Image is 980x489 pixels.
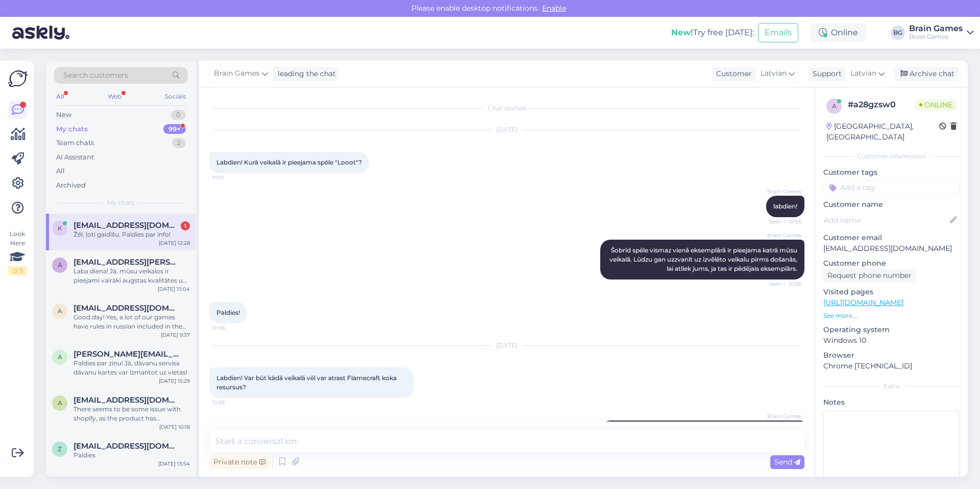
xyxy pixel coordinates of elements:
div: AI Assistant [56,152,94,162]
div: Paldies par ziņu! Jā, dāvanu servisa dāvanu kartes var izmantot uz vietas! [73,359,190,377]
div: [DATE] 15:29 [159,377,190,385]
div: Chat started [209,104,804,113]
div: Archive chat [894,67,959,81]
div: All [54,90,66,103]
span: Enable [539,4,569,13]
div: Web [106,90,124,103]
span: Šobrīd spēle vismaz vienā eksemplārā ir pieejama katrā mūsu veikalā. Lūdzu gan uzzvanīt uz izvēlē... [609,246,799,272]
div: [DATE] [209,125,804,134]
div: 2 / 3 [8,266,27,275]
img: Askly Logo [8,69,28,88]
span: Labdien! Kurā veikalā ir pieejama spēle "Looot"? [216,158,362,166]
span: Latvian [850,68,876,79]
div: Customer [712,68,752,79]
div: Team chats [56,138,94,148]
div: Look Here [8,229,27,275]
input: Add name [824,215,948,226]
a: [URL][DOMAIN_NAME] [823,298,903,307]
span: labdien! [773,202,797,210]
div: [DATE] 15:04 [158,285,190,293]
div: Extra [823,382,960,391]
span: zibenszelle@gmail.com [73,441,180,451]
div: [DATE] 13:54 [158,460,190,468]
div: Žēl, ļoti gaidīšu. Paldies par info! [73,230,190,239]
span: a.v.lukins@gmail.com [73,258,180,267]
div: BG [891,26,905,40]
p: [EMAIL_ADDRESS][DOMAIN_NAME] [823,243,960,254]
span: a [832,102,837,110]
span: 10:51 [212,174,251,181]
p: Customer phone [823,258,960,269]
span: Send [774,457,800,467]
div: Paldies [73,451,190,460]
div: Private note [209,455,269,469]
span: a [58,399,62,407]
input: Add a tag [823,180,960,195]
span: Brain Games [763,188,801,195]
a: Brain GamesBrain Games [909,25,974,41]
div: Laba diena! Jā, mūsu veikalos ir pieejami vairāki augstas kvalitātes un ļoti glītu šahu variantu.... [73,267,190,285]
span: Seen ✓ 10:55 [763,218,801,225]
button: Emails [758,23,798,42]
span: Latvian [761,68,787,79]
span: Seen ✓ 10:56 [763,280,801,288]
div: # a28gzsw0 [848,99,915,111]
div: [DATE] [209,341,804,350]
span: anita.nartisa@inbox.lv [73,350,180,359]
span: a [58,353,62,361]
span: Paldies! [216,309,240,316]
p: Notes [823,397,960,408]
div: 0 [171,110,186,120]
div: My chats [56,124,88,134]
span: k [58,224,62,232]
div: [DATE] 12:28 [159,239,190,247]
div: [GEOGRAPHIC_DATA], [GEOGRAPHIC_DATA] [826,121,939,143]
div: Brain Games [909,33,963,41]
span: z [58,445,62,453]
div: Archived [56,180,86,191]
p: Customer tags [823,167,960,178]
span: Search customers [63,70,128,81]
span: katr1nka@inbox.lv [73,221,180,230]
div: Brain Games [909,25,963,33]
p: Customer name [823,199,960,210]
span: Brain Games [763,231,801,239]
span: antonio.doslic1993@gmail.com [73,395,180,405]
span: a [58,307,62,315]
span: alinaminenko24@gmail.com [73,304,180,313]
span: a [58,261,62,269]
span: Online [915,99,957,110]
div: There seems to be some issue with shopify, as the product has repeatedly appeared back in stock, ... [73,405,190,423]
div: New [56,110,71,120]
div: [DATE] 9:37 [161,331,190,339]
div: Request phone number [823,269,916,283]
div: Good day! Yes, a lot of our games have rules in russian included in them and most games ar langua... [73,313,190,331]
p: Chrome [TECHNICAL_ID] [823,361,960,371]
div: All [56,166,65,176]
div: leading the chat [274,68,336,79]
p: Browser [823,350,960,361]
p: Visited pages [823,287,960,297]
span: Brain Games [214,68,260,79]
span: 10:56 [212,324,251,332]
div: Try free [DATE]: [671,27,754,39]
p: Windows 10 [823,335,960,346]
div: 99+ [163,124,186,134]
b: New! [671,28,693,37]
div: 1 [181,221,190,230]
p: See more ... [823,311,960,320]
div: Socials [163,90,188,103]
div: 2 [172,138,186,148]
div: Customer information [823,152,960,161]
span: Labdien! Var būt kādā veikalā vēl var atrast Flamecraft koka resursus? [216,374,398,391]
span: My chats [107,198,135,207]
div: Online [811,24,866,42]
div: [DATE] 10:18 [159,423,190,431]
p: Customer email [823,232,960,243]
div: Support [808,68,842,79]
span: 12:28 [212,399,251,406]
p: Operating system [823,324,960,335]
span: Brain Games [763,412,801,420]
